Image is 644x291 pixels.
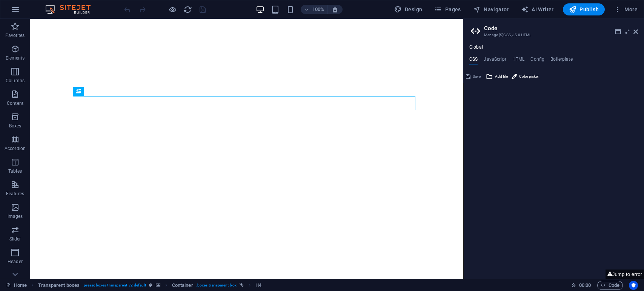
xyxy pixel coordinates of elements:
h4: HTML [512,57,525,65]
span: . boxes-transparent-box [196,281,237,290]
h4: JavaScript [484,57,506,65]
h4: Config [530,57,544,65]
h3: Manage (S)CSS, JS & HTML [484,32,623,38]
span: Navigator [473,6,509,13]
button: Click here to leave preview mode and continue editing [168,5,177,14]
button: Publish [563,3,605,15]
a: Click to cancel selection. Double-click to open Pages [6,281,27,290]
button: Pages [431,3,464,15]
span: Click to select. Double-click to edit [38,281,80,290]
span: Design [394,6,423,13]
p: Tables [8,168,22,174]
h4: CSS [469,57,478,65]
p: Accordion [5,145,26,152]
p: Favorites [5,32,25,38]
span: Color picker [519,72,539,81]
span: Code [601,281,619,290]
button: reload [183,5,192,14]
p: Columns [6,78,25,84]
h2: Code [484,25,638,32]
button: Code [597,281,623,290]
h6: Session time [571,281,591,290]
p: Content [7,100,23,106]
button: 100% [301,5,327,14]
div: Design (Ctrl+Alt+Y) [391,3,426,15]
button: Jump to error [606,270,644,279]
h6: 100% [312,5,324,14]
span: AI Writer [521,6,554,13]
span: . preset-boxes-transparent-v2-default [83,281,146,290]
nav: breadcrumb [38,281,262,290]
span: Pages [434,6,461,13]
p: Boxes [9,123,22,129]
h4: Boilerplate [550,57,573,65]
span: 00 00 [579,281,591,290]
span: Click to select. Double-click to edit [255,281,261,290]
button: Navigator [470,3,512,15]
p: Features [6,191,24,197]
h4: Global [469,44,483,51]
i: On resize automatically adjust zoom level to fit chosen device. [332,6,338,13]
button: Design [391,3,426,15]
p: Header [8,259,23,265]
span: Click to select. Double-click to edit [172,281,193,290]
button: Usercentrics [629,281,638,290]
i: This element contains a background [156,283,160,287]
p: Slider [9,236,21,242]
p: Elements [6,55,25,61]
button: More [611,3,641,15]
i: Reload page [183,5,192,14]
button: AI Writer [518,3,557,15]
button: Add file [485,72,509,81]
span: Add file [495,72,508,81]
i: This element is a customizable preset [149,283,152,287]
button: Color picker [510,72,540,81]
span: More [614,6,638,13]
span: Publish [569,6,599,13]
p: Images [8,213,23,219]
i: This element is linked [240,283,244,287]
img: Editor Logo [43,5,100,14]
span: : [584,282,586,288]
